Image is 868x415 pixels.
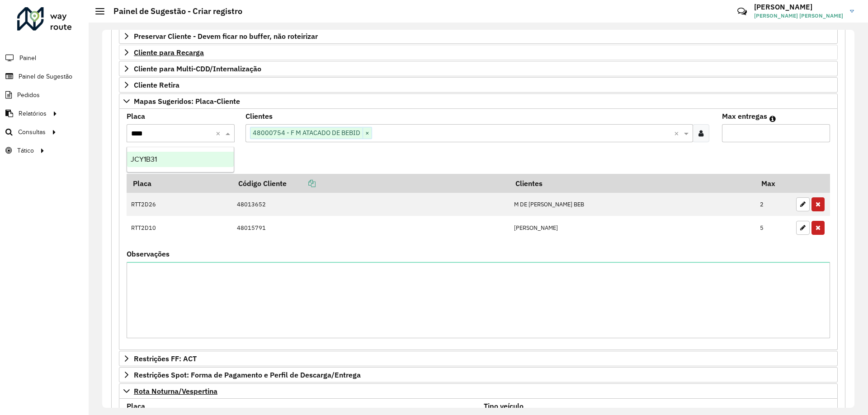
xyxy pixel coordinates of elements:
td: M DE [PERSON_NAME] BEB [509,193,755,216]
em: Máximo de clientes que serão colocados na mesma rota com os clientes informados [769,115,776,122]
span: Cliente para Recarga [134,49,204,56]
a: Cliente para Multi-CDD/Internalização [119,61,838,76]
span: Pedidos [17,90,40,100]
ng-dropdown-panel: Options list [127,147,234,173]
span: Mapas Sugeridos: Placa-Cliente [134,98,240,105]
label: Observações [127,248,170,259]
th: Clientes [509,174,755,193]
td: [PERSON_NAME] [509,216,755,239]
th: Placa [127,174,232,193]
span: Preservar Cliente - Devem ficar no buffer, não roteirizar [134,33,318,40]
div: Mapas Sugeridos: Placa-Cliente [119,109,838,350]
a: Rota Noturna/Vespertina [119,383,838,399]
h3: [PERSON_NAME] [754,3,843,11]
span: Relatórios [19,109,47,118]
td: RTT2D26 [127,193,232,216]
span: Cliente para Multi-CDD/Internalização [134,65,261,72]
span: Cliente Retira [134,81,179,89]
span: Painel [19,53,36,63]
td: 48013652 [232,193,509,216]
span: [PERSON_NAME] [PERSON_NAME] [754,12,843,20]
a: Mapas Sugeridos: Placa-Cliente [119,93,838,109]
th: Código Cliente [232,174,509,193]
span: Restrições Spot: Forma de Pagamento e Perfil de Descarga/Entrega [134,371,361,378]
label: Max entregas [722,111,767,121]
span: Clear all [216,128,223,139]
a: Contato Rápido [732,2,752,21]
span: Consultas [18,127,46,137]
label: Placa [127,111,145,121]
span: Rota Noturna/Vespertina [134,387,217,395]
a: Copiar [287,179,316,188]
a: Cliente Retira [119,77,838,93]
td: 48015791 [232,216,509,239]
span: Painel de Sugestão [19,72,72,81]
td: RTT2D10 [127,216,232,239]
td: 5 [755,216,792,239]
span: 48000754 - F M ATACADO DE BEBID [250,127,363,138]
span: JCY1B31 [131,155,157,163]
h2: Painel de Sugestão - Criar registro [104,6,242,16]
span: Tático [17,146,34,155]
a: Cliente para Recarga [119,45,838,60]
span: × [363,128,372,139]
td: 2 [755,193,792,216]
span: Clear all [674,128,682,139]
a: Preservar Cliente - Devem ficar no buffer, não roteirizar [119,28,838,44]
span: Restrições FF: ACT [134,355,197,362]
label: Clientes [245,111,273,121]
a: Restrições FF: ACT [119,351,838,366]
label: Placa [127,401,145,411]
a: Restrições Spot: Forma de Pagamento e Perfil de Descarga/Entrega [119,367,838,382]
label: Tipo veículo [484,401,524,411]
th: Max [755,174,792,193]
